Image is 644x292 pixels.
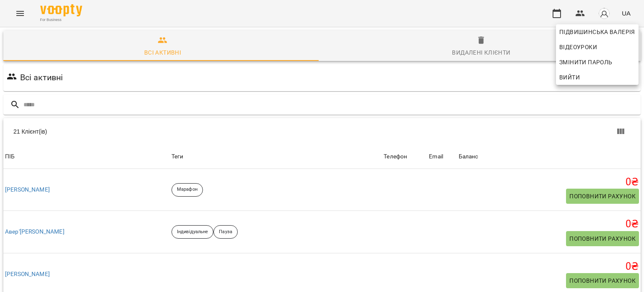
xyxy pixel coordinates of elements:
span: Відеоуроки [559,42,597,52]
span: Підвишинська Валерія [559,27,635,37]
a: Відеоуроки [556,39,600,55]
button: Вийти [556,70,639,85]
span: Вийти [559,72,580,82]
a: Підвишинська Валерія [556,24,639,39]
span: Змінити пароль [559,57,635,67]
a: Змінити пароль [556,55,639,70]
